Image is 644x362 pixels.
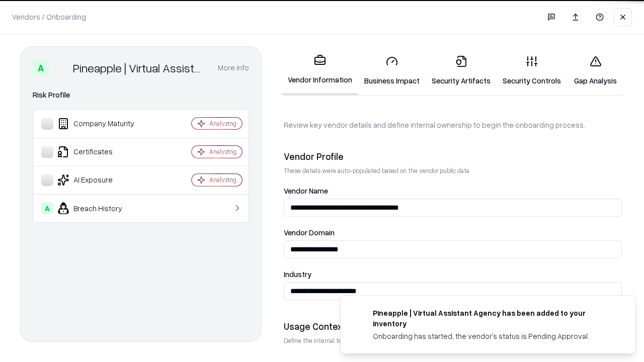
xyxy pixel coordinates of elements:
[33,89,249,101] div: Risk Profile
[209,147,236,156] div: Analyzing
[41,174,162,186] div: AI Exposure
[282,46,358,95] a: Vendor Information
[284,166,622,175] p: These details were auto-populated based on the vendor public data
[284,320,622,332] div: Usage Context
[358,47,426,94] a: Business Impact
[284,187,622,195] label: Vendor Name
[73,60,206,76] div: Pineapple | Virtual Assistant Agency
[12,12,86,22] p: Vendors / Onboarding
[41,202,162,214] div: Breach History
[284,120,622,130] p: Review key vendor details and define internal ownership to begin the onboarding process.
[567,47,624,94] a: Gap Analysis
[426,47,497,94] a: Security Artifacts
[41,202,53,214] div: A
[353,308,365,320] img: trypineapple.com
[218,59,249,77] button: More info
[284,229,622,236] label: Vendor Domain
[497,47,567,94] a: Security Controls
[209,119,236,128] div: Analyzing
[41,118,162,130] div: Company Maturity
[284,270,622,278] label: Industry
[53,60,69,76] img: Pineapple | Virtual Assistant Agency
[41,146,162,158] div: Certificates
[373,308,611,329] div: Pineapple | Virtual Assistant Agency has been added to your inventory
[284,150,622,162] div: Vendor Profile
[209,175,236,184] div: Analyzing
[284,336,622,345] p: Define the internal team and reason for using this vendor. This helps assess business relevance a...
[33,60,49,76] div: A
[373,331,611,341] div: Onboarding has started, the vendor's status is Pending Approval.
